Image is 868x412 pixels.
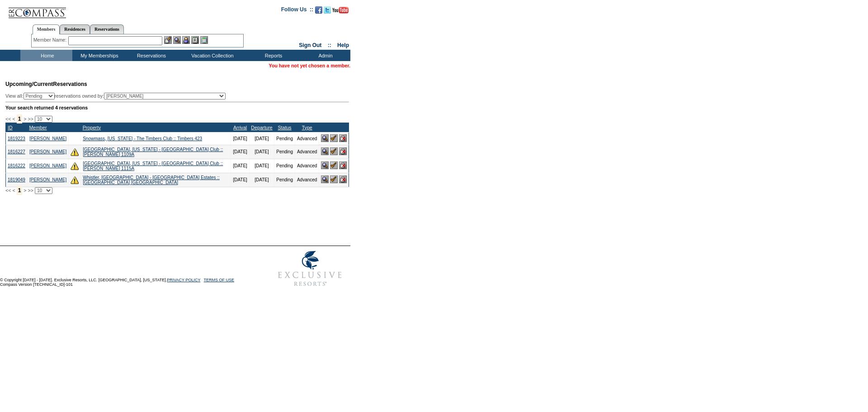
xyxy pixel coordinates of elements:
[321,175,329,183] img: View Reservation
[8,149,25,154] a: 1816227
[321,147,329,155] img: View Reservation
[298,50,350,61] td: Admin
[339,134,347,142] img: Cancel Reservation
[330,161,338,169] img: Confirm Reservation
[231,159,249,173] td: [DATE]
[204,278,235,282] a: TERMS OF USE
[12,116,15,122] span: <
[324,6,331,14] img: Follow us on Twitter
[90,24,124,34] a: Reservations
[246,50,298,61] td: Reports
[332,9,349,14] a: Subscribe to our YouTube Channel
[321,161,329,169] img: View Reservation
[60,24,90,34] a: Residences
[269,63,350,68] span: You have not yet chosen a member.
[24,188,26,193] span: >
[29,125,47,130] a: Member
[281,5,313,16] td: Follow Us ::
[71,162,79,170] img: There are insufficient days and/or tokens to cover this reservation
[295,173,319,187] td: Advanced
[274,145,295,159] td: Pending
[17,114,23,123] span: 1
[164,36,172,44] img: b_edit.gif
[278,125,291,130] a: Status
[328,42,331,48] span: ::
[231,173,249,187] td: [DATE]
[8,136,25,141] a: 1819223
[295,145,319,159] td: Advanced
[28,188,33,193] span: >>
[5,81,53,87] span: Upcoming/Current
[249,132,274,145] td: [DATE]
[5,188,11,193] span: <<
[33,24,60,34] a: Members
[274,159,295,173] td: Pending
[330,147,338,155] img: Confirm Reservation
[20,50,72,61] td: Home
[173,36,181,44] img: View
[233,125,247,130] a: Arrival
[72,50,124,61] td: My Memberships
[339,175,347,183] img: Cancel Reservation
[251,125,272,130] a: Departure
[24,116,26,122] span: >
[12,188,15,193] span: <
[295,132,319,145] td: Advanced
[339,147,347,155] img: Cancel Reservation
[176,50,246,61] td: Vacation Collection
[269,246,350,291] img: Exclusive Resorts
[29,163,66,168] a: [PERSON_NAME]
[8,177,25,182] a: 1819049
[324,9,331,14] a: Follow us on Twitter
[167,278,200,282] a: PRIVACY POLICY
[29,177,66,182] a: [PERSON_NAME]
[249,173,274,187] td: [DATE]
[191,36,199,44] img: Reservations
[33,36,68,44] div: Member Name:
[83,161,223,171] a: [GEOGRAPHIC_DATA], [US_STATE] - [GEOGRAPHIC_DATA] Club :: [PERSON_NAME] 1115A
[295,159,319,173] td: Advanced
[231,145,249,159] td: [DATE]
[71,148,79,156] img: There are insufficient days and/or tokens to cover this reservation
[29,149,66,154] a: [PERSON_NAME]
[200,36,208,44] img: b_calculator.gif
[274,132,295,145] td: Pending
[274,173,295,187] td: Pending
[339,161,347,169] img: Cancel Reservation
[17,186,23,195] span: 1
[315,9,322,14] a: Become our fan on Facebook
[299,42,321,48] a: Sign Out
[249,159,274,173] td: [DATE]
[231,132,249,145] td: [DATE]
[83,175,220,185] a: Whistler, [GEOGRAPHIC_DATA] - [GEOGRAPHIC_DATA] Estates :: [GEOGRAPHIC_DATA] [GEOGRAPHIC_DATA]
[83,136,202,141] a: Snowmass, [US_STATE] - The Timbers Club :: Timbers 423
[315,6,322,14] img: Become our fan on Facebook
[8,125,13,130] a: ID
[182,36,190,44] img: Impersonate
[5,81,87,87] span: Reservations
[8,163,25,168] a: 1816222
[83,147,223,157] a: [GEOGRAPHIC_DATA], [US_STATE] - [GEOGRAPHIC_DATA] Club :: [PERSON_NAME] 1109A
[28,116,33,122] span: >>
[330,175,338,183] img: Confirm Reservation
[83,125,101,130] a: Property
[302,125,312,130] a: Type
[29,136,66,141] a: [PERSON_NAME]
[337,42,349,48] a: Help
[330,134,338,142] img: Confirm Reservation
[5,116,11,122] span: <<
[5,93,230,99] div: View all: reservations owned by:
[5,105,349,110] div: Your search returned 4 reservations
[124,50,176,61] td: Reservations
[71,176,79,184] img: There are insufficient days and/or tokens to cover this reservation
[332,7,349,14] img: Subscribe to our YouTube Channel
[321,134,329,142] img: View Reservation
[249,145,274,159] td: [DATE]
